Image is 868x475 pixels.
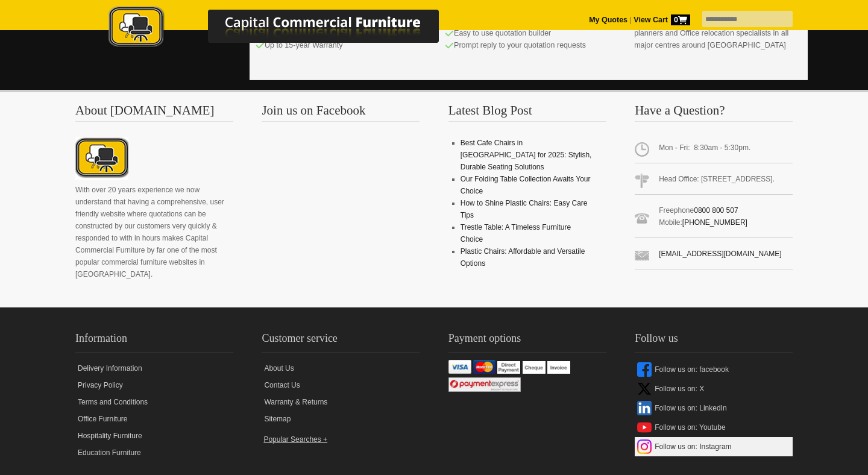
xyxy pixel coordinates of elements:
[635,137,793,163] span: Mon - Fri: 8:30am - 5:30pm.
[497,361,520,374] img: Direct Payment
[659,250,781,258] a: [EMAIL_ADDRESS][DOMAIN_NAME]
[461,247,585,268] a: Plastic Chairs: Affordable and Versatile Options
[461,175,591,195] a: Our Folding Table Collection Awaits Your Choice
[635,200,793,238] span: Freephone Mobile:
[262,137,418,269] iframe: fb:page Facebook Social Plugin
[671,14,690,25] span: 0
[682,218,747,227] a: [PHONE_NUMBER]
[547,361,570,374] img: Invoice
[448,360,471,374] img: VISA
[637,439,652,454] img: instagram-icon
[448,329,606,353] h2: Payment options
[637,401,652,415] img: linkedin-icon
[461,199,588,219] a: How to Shine Plastic Chairs: Easy Care Tips
[262,104,420,122] h3: Join us on Facebook
[75,104,233,122] h3: About [DOMAIN_NAME]
[75,427,233,444] a: Hospitality Furniture
[75,6,497,54] a: Capital Commercial Furniture Logo
[637,362,652,377] img: facebook-icon
[75,377,233,394] a: Privacy Policy
[635,360,793,379] a: Follow us on: facebook
[262,360,420,377] a: About Us
[75,137,128,180] img: About CCFNZ Logo
[448,377,521,392] img: Windcave / Payment Express
[523,361,546,374] img: Cheque
[75,394,233,411] a: Terms and Conditions
[635,437,793,456] a: Follow us on: Instagram
[473,360,495,374] img: Mastercard
[694,206,738,215] a: 0800 800 507
[632,16,690,24] a: View Cart0
[75,329,233,353] h2: Information
[589,16,627,24] a: My Quotes
[461,139,592,171] a: Best Cafe Chairs in [GEOGRAPHIC_DATA] for 2025: Stylish, Durable Seating Solutions
[635,329,793,353] h2: Follow us
[262,329,420,353] h2: Customer service
[637,420,652,435] img: youtube-icon
[75,360,233,377] a: Delivery Information
[262,377,420,394] a: Contact Us
[461,223,571,244] a: Trestle Table: A Timeless Furniture Choice
[634,16,690,24] strong: View Cart
[75,6,497,50] img: Capital Commercial Furniture Logo
[262,394,420,411] a: Warranty & Returns
[448,104,606,122] h3: Latest Blog Post
[635,379,793,398] a: Follow us on: X
[262,411,420,427] a: Sitemap
[75,411,233,427] a: Office Furniture
[635,168,793,195] span: Head Office: [STREET_ADDRESS].
[635,418,793,437] a: Follow us on: Youtube
[635,398,793,418] a: Follow us on: LinkedIn
[637,382,652,396] img: x-icon
[75,444,233,461] a: Education Furniture
[635,104,793,122] h3: Have a Question?
[75,184,233,280] p: With over 20 years experience we now understand that having a comprehensive, user friendly websit...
